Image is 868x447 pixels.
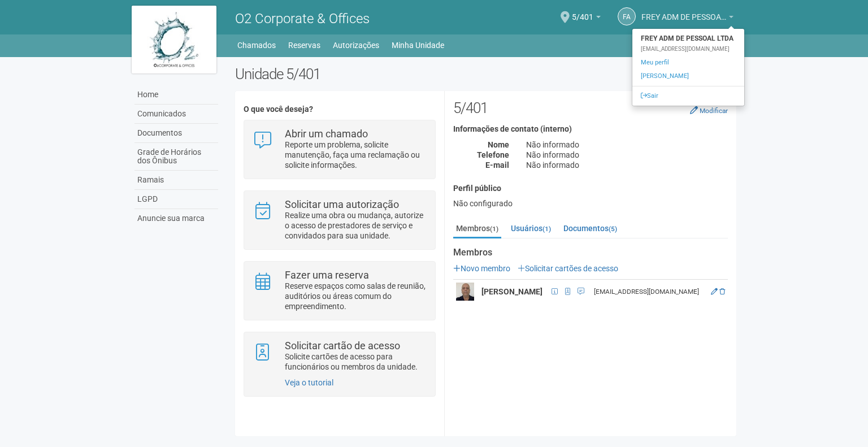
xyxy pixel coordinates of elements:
[542,225,551,233] small: (1)
[285,340,400,351] strong: Solicitar cartão de acesso
[690,106,728,115] a: Modificar
[508,220,554,237] a: Usuários(1)
[134,85,218,105] a: Home
[237,37,276,53] a: Chamados
[518,160,736,170] div: Não informado
[594,287,704,297] div: [EMAIL_ADDRESS][DOMAIN_NAME]
[392,37,444,53] a: Minha Unidade
[285,351,427,372] p: Solicite cartões de acesso para funcionários ou membros da unidade.
[235,66,736,83] h2: Unidade 5/401
[632,89,744,103] a: Sair
[632,45,744,53] div: [EMAIL_ADDRESS][DOMAIN_NAME]
[490,225,498,233] small: (1)
[561,220,620,237] a: Documentos(5)
[288,37,320,53] a: Reservas
[456,283,474,301] img: user.png
[572,14,601,23] a: 5/401
[134,190,218,209] a: LGPD
[285,198,399,210] strong: Solicitar uma autorização
[481,287,542,296] strong: [PERSON_NAME]
[719,288,725,296] a: Excluir membro
[132,6,216,73] img: logo.jpg
[453,125,728,133] h4: Informações de contato (interno)
[235,11,370,27] span: O2 Corporate & Offices
[134,105,218,124] a: Comunicados
[518,140,736,150] div: Não informado
[285,281,427,311] p: Reserve espaços como salas de reunião, auditórios ou áreas comum do empreendimento.
[253,270,426,311] a: Fazer uma reserva Reserve espaços como salas de reunião, auditórios ou áreas comum do empreendime...
[453,99,728,116] h2: 5/401
[488,140,509,149] strong: Nome
[244,105,435,114] h4: O que você deseja?
[134,209,218,228] a: Anuncie sua marca
[453,198,728,209] div: Não configurado
[453,184,728,193] h4: Perfil público
[641,2,726,21] span: FREY ADM DE PESSOAL LTDA
[453,248,728,258] strong: Membros
[285,140,427,170] p: Reporte um problema, solicite manutenção, faça uma reclamação ou solicite informações.
[134,171,218,190] a: Ramais
[253,341,426,372] a: Solicitar cartão de acesso Solicite cartões de acesso para funcionários ou membros da unidade.
[609,225,617,233] small: (5)
[285,128,368,140] strong: Abrir um chamado
[285,269,369,281] strong: Fazer uma reserva
[134,143,218,171] a: Grade de Horários dos Ônibus
[518,264,618,273] a: Solicitar cartões de acesso
[333,37,379,53] a: Autorizações
[700,107,728,115] small: Modificar
[618,7,636,25] a: FA
[253,129,426,170] a: Abrir um chamado Reporte um problema, solicite manutenção, faça uma reclamação ou solicite inform...
[253,199,426,241] a: Solicitar uma autorização Realize uma obra ou mudança, autorize o acesso de prestadores de serviç...
[518,150,736,160] div: Não informado
[641,14,734,23] a: FREY ADM DE PESSOAL LTDA
[485,160,509,170] strong: E-mail
[572,2,593,21] span: 5/401
[477,150,509,159] strong: Telefone
[632,70,744,83] a: [PERSON_NAME]
[632,56,744,70] a: Meu perfil
[632,32,744,45] strong: FREY ADM DE PESSOAL LTDA
[134,124,218,143] a: Documentos
[453,220,501,238] a: Membros(1)
[285,210,427,241] p: Realize uma obra ou mudança, autorize o acesso de prestadores de serviço e convidados para sua un...
[453,264,510,273] a: Novo membro
[285,378,333,387] a: Veja o tutorial
[711,288,718,296] a: Editar membro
